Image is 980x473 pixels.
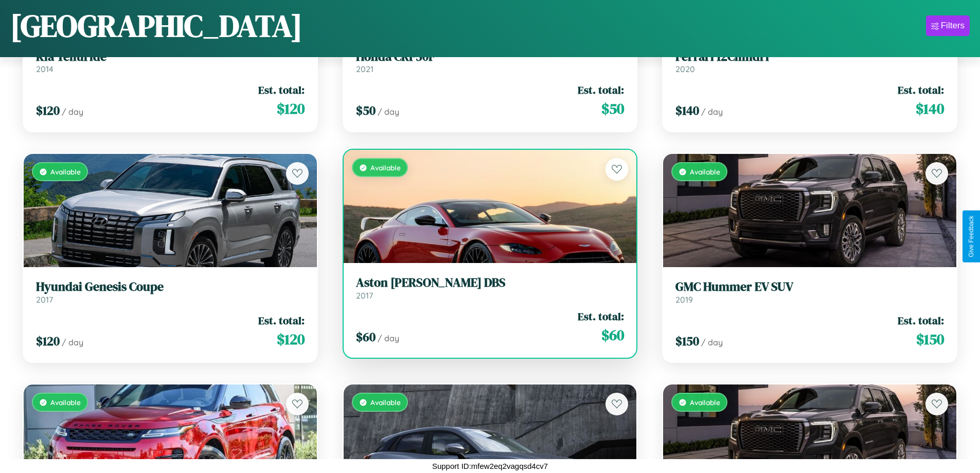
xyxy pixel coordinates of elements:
[578,309,624,324] span: Est. total:
[675,279,944,294] h3: GMC Hummer EV SUV
[378,333,399,343] span: / day
[36,64,54,74] span: 2014
[690,398,720,407] span: Available
[675,64,695,74] span: 2020
[916,98,944,119] span: $ 140
[36,49,305,75] a: Kia Telluride2014
[356,275,625,301] a: Aston [PERSON_NAME] DBS2017
[356,64,373,74] span: 2021
[675,49,944,75] a: Ferrari 12Cilindri2020
[36,332,60,349] span: $ 120
[258,313,305,328] span: Est. total:
[578,82,624,97] span: Est. total:
[926,15,970,36] button: Filters
[675,294,693,305] span: 2019
[370,163,401,172] span: Available
[675,332,699,349] span: $ 150
[356,102,376,119] span: $ 50
[36,279,305,294] h3: Hyundai Genesis Coupe
[62,337,83,347] span: / day
[916,329,944,349] span: $ 150
[378,107,399,117] span: / day
[36,294,53,305] span: 2017
[701,107,723,117] span: / day
[690,167,720,176] span: Available
[36,279,305,305] a: Hyundai Genesis Coupe2017
[62,107,83,117] span: / day
[277,329,305,349] span: $ 120
[50,167,81,176] span: Available
[370,398,401,407] span: Available
[675,102,699,119] span: $ 140
[701,337,723,347] span: / day
[941,21,965,31] div: Filters
[10,5,302,47] h1: [GEOGRAPHIC_DATA]
[432,459,548,473] p: Support ID: mfew2eq2vagqsd4cv7
[36,102,60,119] span: $ 120
[356,49,625,75] a: Honda CRF50F2021
[601,98,624,119] span: $ 50
[356,328,376,345] span: $ 60
[356,275,625,290] h3: Aston [PERSON_NAME] DBS
[968,216,975,257] div: Give Feedback
[898,82,944,97] span: Est. total:
[356,290,373,301] span: 2017
[898,313,944,328] span: Est. total:
[601,325,624,345] span: $ 60
[258,82,305,97] span: Est. total:
[675,279,944,305] a: GMC Hummer EV SUV2019
[277,98,305,119] span: $ 120
[50,398,81,407] span: Available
